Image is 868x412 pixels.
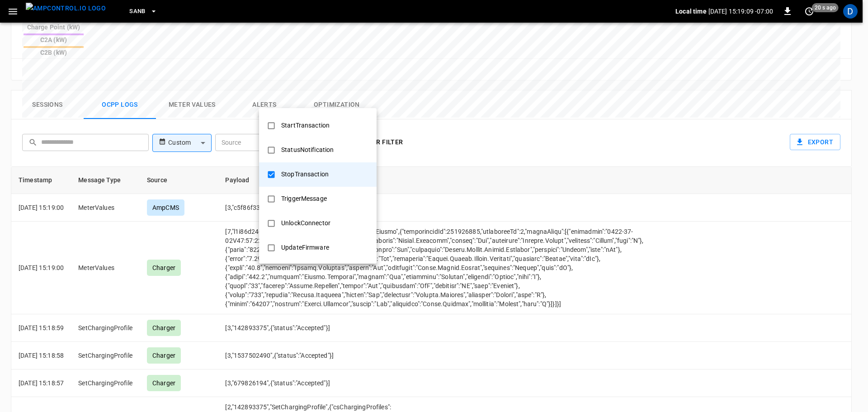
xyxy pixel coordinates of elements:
[276,215,336,232] div: UnlockConnector
[276,117,335,134] div: StartTransaction
[276,166,334,183] div: StopTransaction
[276,142,339,158] div: StatusNotification
[276,190,332,207] div: TriggerMessage
[276,239,335,256] div: UpdateFirmware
